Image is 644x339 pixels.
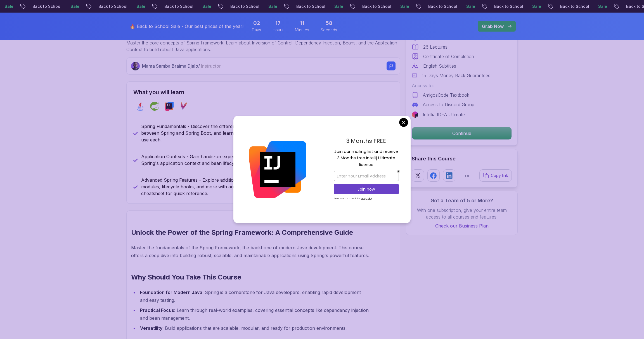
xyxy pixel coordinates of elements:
p: Back to School [423,4,461,9]
h3: Got a Team of 5 or More? [412,197,512,205]
a: Check our Business Plan [412,222,512,229]
p: AmigosCode Textbook [423,92,469,98]
p: Sale [131,4,149,9]
p: Application Contexts - Gain hands-on experience with Spring's application context and bean lifecy... [141,153,260,167]
p: Master the core concepts of Spring Framework. Learn about Inversion of Control, Dependency Inject... [126,39,400,53]
p: Spring Fundamentals - Discover the differences between Spring and Spring Boot, and learn when to ... [141,123,260,143]
img: intellij logo [165,102,174,111]
p: Back to School [27,4,65,9]
strong: Practical Focus [140,307,174,313]
span: 11 Minutes [300,19,304,27]
p: Sale [461,4,479,9]
p: Back to School [93,4,131,9]
p: IntelliJ IDEA Ultimate [423,111,465,118]
p: or [465,172,470,179]
img: maven logo [179,102,188,111]
p: Sale [395,4,413,9]
p: Back to School [489,4,527,9]
p: Mama Samba Braima Djalo / [142,63,221,69]
h2: Share this Course [412,155,512,163]
h2: What you will learn [133,88,393,96]
p: Sale [527,4,545,9]
h2: Unlock the Power of the Spring Framework: A Comprehensive Guide [131,228,369,237]
p: Back to School [225,4,263,9]
li: : Spring is a cornerstone for Java developers, enabling rapid development and easy testing. [138,288,369,304]
li: : Build applications that are scalable, modular, and ready for production environments. [138,324,369,332]
li: : Learn through real-world examples, covering essential concepts like dependency injection and be... [138,306,369,322]
strong: Versatility [140,325,162,331]
img: java logo [136,102,145,111]
p: 26 Lectures [423,44,448,50]
span: Days [252,27,261,33]
span: Minutes [295,27,309,33]
h2: Why Should You Take This Course [131,273,369,282]
p: Certificate of Completion [423,53,474,60]
img: jetbrains logo [412,111,418,118]
p: Sale [329,4,347,9]
p: Back to School [291,4,329,9]
span: Instructor [201,63,221,69]
button: Copy link [479,169,512,182]
strong: Foundation for Modern Java [140,290,202,295]
span: 58 Seconds [326,19,332,27]
p: Continue [412,127,512,139]
p: Master the fundamentals of the Spring Framework, the backbone of modern Java development. This co... [131,244,369,259]
p: 15 Days Money Back Guaranteed [422,72,491,79]
p: Back to School [555,4,593,9]
span: 17 Hours [275,19,281,27]
p: Sale [65,4,83,9]
p: With one subscription, give your entire team access to all courses and features. [412,207,512,220]
span: 2 Days [253,19,260,27]
p: English Subtitles [423,63,456,69]
img: Nelson Djalo [131,62,140,70]
p: Advanced Spring Features - Explore additional modules, lifecycle hooks, and more with an annotati... [141,177,260,197]
p: Sale [197,4,215,9]
p: Sale [263,4,281,9]
p: Grab Now [482,23,504,30]
p: Access to Discord Group [423,101,474,108]
p: Copy link [491,173,508,178]
p: Sale [593,4,611,9]
p: 🔥 Back to School Sale - Our best prices of the year! [130,23,243,30]
span: Hours [273,27,283,33]
span: Seconds [321,27,337,33]
button: Continue [412,127,512,140]
p: Access to: [412,82,512,89]
img: spring logo [150,102,159,111]
p: Back to School [357,4,395,9]
p: Back to School [159,4,197,9]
